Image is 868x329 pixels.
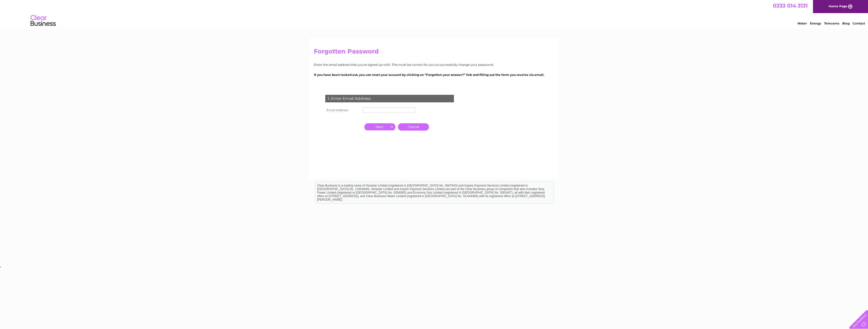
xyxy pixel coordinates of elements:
div: 1. Enter Email Address [325,95,454,102]
a: Blog [842,21,850,25]
p: If you have been locked out, you can reset your account by clicking on “Forgotten your answer?” l... [314,72,554,77]
a: Cancel [398,123,429,131]
a: Contact [853,21,865,25]
h2: Forgotten Password [314,48,554,57]
a: 0333 014 3131 [773,3,808,9]
th: Email Address [324,106,362,114]
a: Telecoms [824,21,839,25]
div: Clear Business is a trading name of Verastar Limited (registered in [GEOGRAPHIC_DATA] No. 3667643... [315,3,554,24]
p: Enter the email address that you're signed up with. This must be correct for you to successfully ... [314,62,554,67]
a: Water [797,21,807,25]
img: logo.png [30,13,56,28]
a: Energy [810,21,821,25]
